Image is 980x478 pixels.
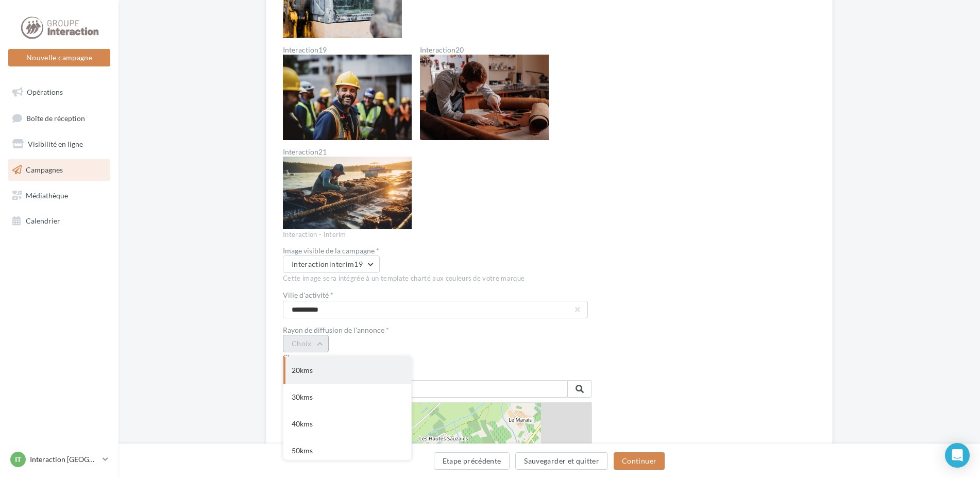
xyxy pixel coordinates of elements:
div: Interaction - Interim [283,230,592,240]
div: Open Intercom Messenger [945,443,970,468]
label: Interaction21 [283,148,412,156]
a: Boîte de réception [6,107,112,129]
span: Médiathèque [26,191,68,199]
img: Interaction21 [283,157,412,229]
a: Campagnes [6,159,112,181]
a: IT Interaction [GEOGRAPHIC_DATA] [8,450,110,469]
div: Champ en erreur [283,353,592,363]
img: Interaction19 [283,55,412,141]
span: Visibilité en ligne [28,140,83,148]
div: 30kms [283,384,411,411]
button: Continuer [614,452,665,470]
button: Choix [283,335,329,352]
div: 40kms [283,411,411,437]
div: Cette image sera intégrée à un template charté aux couleurs de votre marque [283,274,592,283]
label: Interaction19 [283,46,412,54]
div: Rayon de diffusion de l'annonce * [283,327,592,334]
p: Interaction [GEOGRAPHIC_DATA] [30,454,98,465]
div: Image visible de la campagne * [283,247,592,254]
span: Boîte de réception [26,113,85,122]
span: Opérations [27,88,63,96]
span: IT [15,454,21,465]
div: 50kms [283,437,411,464]
span: Campagnes [26,165,63,174]
label: Géolocalisation * [283,371,592,378]
label: Ville d'activité * [283,292,584,299]
div: 20kms [283,357,411,384]
a: Opérations [6,81,112,103]
button: Interactioninterim19 [283,255,380,273]
a: Calendrier [6,210,112,232]
button: Etape précédente [434,452,510,470]
img: Interaction20 [420,55,549,141]
label: Interaction20 [420,46,549,54]
button: Sauvegarder et quitter [515,452,608,470]
span: Calendrier [26,216,60,225]
a: Médiathèque [6,185,112,207]
button: Nouvelle campagne [8,49,110,66]
a: Visibilité en ligne [6,133,112,155]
